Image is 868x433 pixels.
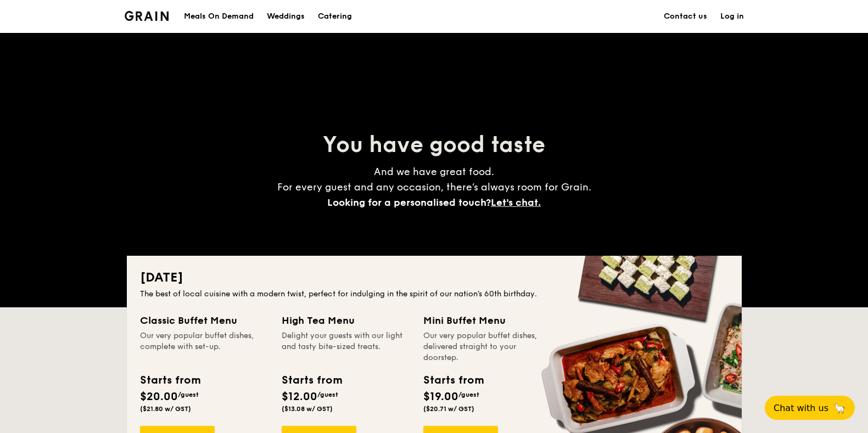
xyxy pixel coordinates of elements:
span: $12.00 [282,390,317,403]
span: ($20.71 w/ GST) [423,405,474,413]
span: $20.00 [140,390,178,403]
div: Our very popular buffet dishes, delivered straight to your doorstep. [423,330,552,363]
span: /guest [317,391,338,398]
h2: [DATE] [140,269,729,286]
a: Logotype [125,11,169,21]
button: Chat with us🦙 [765,396,855,420]
span: Let's chat. [491,196,541,209]
span: 🦙 [833,402,846,414]
div: Mini Buffet Menu [423,313,552,328]
div: Starts from [282,372,341,389]
div: Our very popular buffet dishes, complete with set-up. [140,330,268,363]
span: /guest [178,391,199,398]
div: High Tea Menu [282,313,410,328]
img: Grain [125,11,169,21]
span: /guest [458,391,479,398]
span: ($21.80 w/ GST) [140,405,191,413]
div: Starts from [423,372,483,389]
div: Delight your guests with our light and tasty bite-sized treats. [282,330,410,363]
div: Starts from [140,372,200,389]
span: ($13.08 w/ GST) [282,405,333,413]
span: $19.00 [423,390,458,403]
div: Classic Buffet Menu [140,313,268,328]
div: The best of local cuisine with a modern twist, perfect for indulging in the spirit of our nation’... [140,289,729,300]
span: Chat with us [774,403,828,413]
